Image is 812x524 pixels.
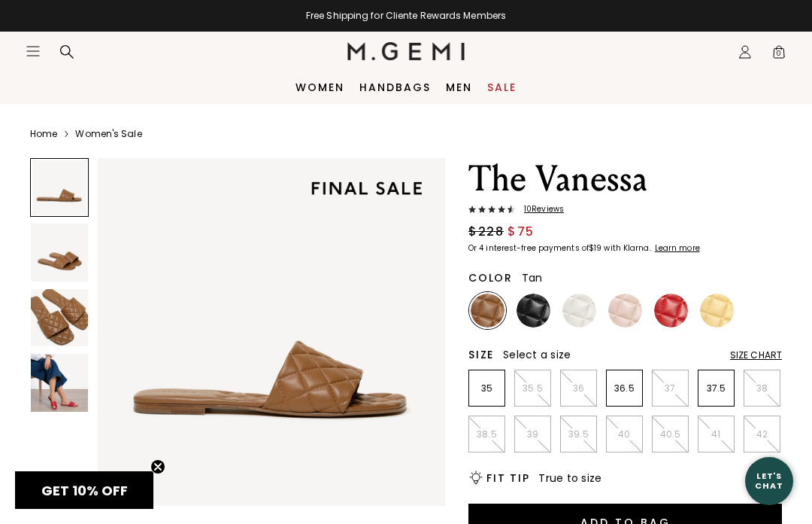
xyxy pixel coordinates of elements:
[698,382,734,395] p: 37.5
[698,428,734,440] p: 41
[538,471,601,486] span: True to size
[744,428,780,440] p: 42
[507,223,535,241] span: $75
[653,382,688,395] p: 37
[486,472,529,484] h2: Fit Tip
[700,294,734,327] img: Butter
[468,223,504,241] span: $228
[655,242,700,254] klarna-placement-style-cta: Learn more
[15,471,153,509] div: GET 10% OFFClose teaser
[468,242,589,254] klarna-placement-style-body: Or 4 interest-free payments of
[359,81,431,93] a: Handbags
[468,349,494,361] h2: Size
[515,205,564,214] span: 10 Review s
[347,42,465,60] img: M.Gemi
[604,242,653,254] klarna-placement-style-body: with Klarna
[589,242,601,254] klarna-placement-style-amount: $19
[471,294,504,327] img: Tan
[730,349,782,361] div: Size Chart
[607,428,642,440] p: 40
[517,294,550,327] img: Black
[771,47,786,62] span: 0
[469,428,504,440] p: 38.5
[468,158,782,200] h1: The Vanessa
[562,294,596,327] img: Ivory
[607,382,642,395] p: 36.5
[608,294,642,327] img: Ballerina Pink
[98,158,445,506] img: The Vanessa
[297,167,436,209] img: final sale tag
[561,428,596,440] p: 39.5
[468,205,782,217] a: 10Reviews
[41,481,128,500] span: GET 10% OFF
[469,382,504,395] p: 35
[468,272,513,284] h2: Color
[295,81,344,93] a: Women
[522,270,543,285] span: Tan
[487,81,517,93] a: Sale
[31,224,88,281] img: The Vanessa
[31,354,88,411] img: The Vanessa
[515,428,550,440] p: 39
[446,81,472,93] a: Men
[653,244,700,253] a: Learn more
[515,382,550,395] p: 35.5
[26,44,41,59] button: Open site menu
[75,128,141,140] a: Women's Sale
[653,428,688,440] p: 40.5
[745,471,793,490] div: Let's Chat
[503,347,571,362] span: Select a size
[30,128,57,140] a: Home
[150,459,165,474] button: Close teaser
[31,289,88,346] img: The Vanessa
[654,294,688,327] img: Lipstick
[561,382,596,395] p: 36
[744,382,780,395] p: 38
